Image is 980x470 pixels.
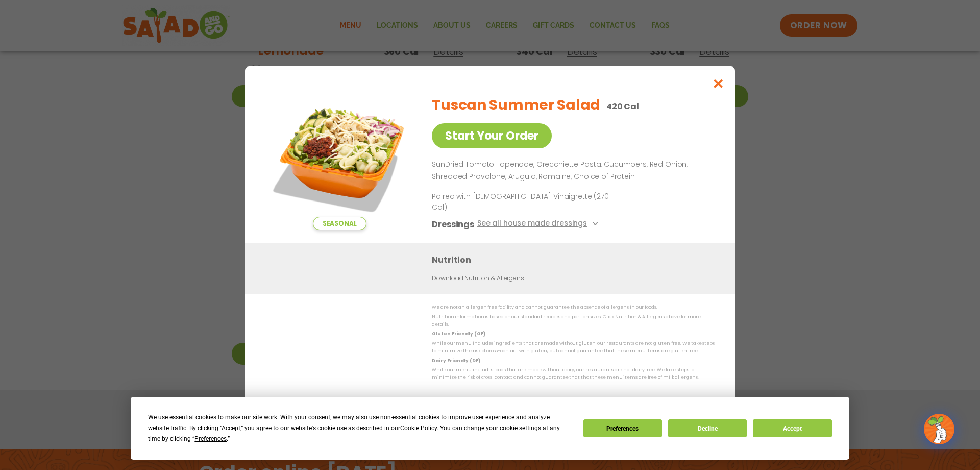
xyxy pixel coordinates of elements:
button: Preferences [583,419,662,437]
h2: Tuscan Summer Salad [432,95,600,116]
p: While our menu includes ingredients that are made without gluten, our restaurants are not gluten ... [432,340,715,355]
span: Seasonal [313,217,366,230]
img: Featured product photo for Tuscan Summer Salad [268,87,411,230]
p: SunDried Tomato Tapenade, Orecchiette Pasta, Cucumbers, Red Onion, Shredded Provolone, Arugula, R... [432,159,710,183]
p: 420 Cal [606,100,639,113]
h3: Dressings [432,217,474,230]
span: Preferences [194,435,227,442]
p: Nutrition information is based on our standard recipes and portion sizes. Click Nutrition & Aller... [432,313,715,329]
img: wpChatIcon [925,415,953,443]
button: Accept [753,419,831,437]
strong: Dairy Friendly (DF) [432,357,480,363]
h3: Nutrition [432,253,720,266]
span: Cookie Policy [400,424,437,432]
p: Paired with [DEMOGRAPHIC_DATA] Vinaigrette (270 Cal) [432,191,621,212]
button: Decline [668,419,747,437]
a: Start Your Order [432,123,552,148]
div: Cookie Consent Prompt [131,397,849,460]
p: While our menu includes foods that are made without dairy, our restaurants are not dairy free. We... [432,366,715,382]
strong: Gluten Friendly (GF) [432,330,485,337]
button: See all house made dressings [477,217,601,230]
button: Close modal [702,66,735,101]
p: We are not an allergen free facility and cannot guarantee the absence of allergens in our foods. [432,304,715,311]
a: Download Nutrition & Allergens [432,273,524,283]
div: We use essential cookies to make our site work. With your consent, we may also use non-essential ... [148,412,571,444]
